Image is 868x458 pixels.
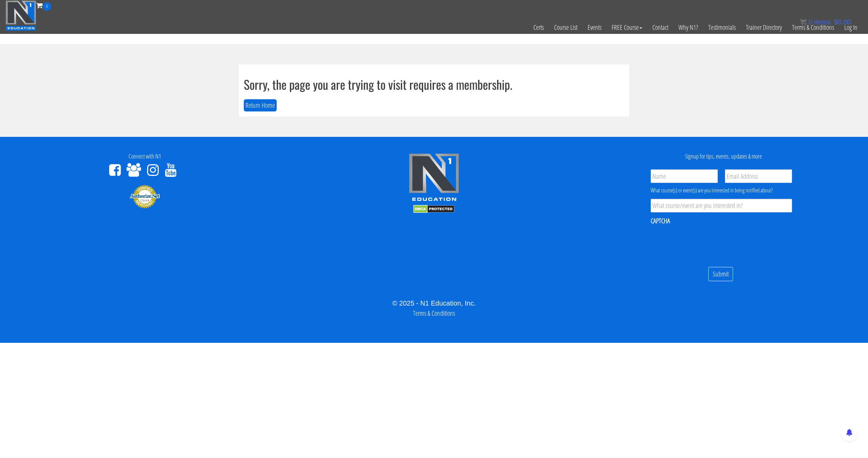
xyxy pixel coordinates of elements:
[703,11,741,44] a: Testimonials
[584,153,863,160] h4: Signup for tips, events, updates & more
[814,18,832,26] span: items:
[647,11,673,44] a: Contact
[651,199,792,212] input: What course/event are you interested in?
[244,78,624,91] h1: Sorry, the page you are trying to visit requires a membership.
[36,1,51,10] a: 0
[130,184,160,209] img: Authorize.Net Merchant - Click to Verify
[549,11,583,44] a: Course List
[800,19,807,25] img: icon11.png
[5,298,863,308] div: © 2025 - N1 Education, Inc.
[839,11,863,44] a: Log In
[607,11,647,44] a: FREE Course
[409,153,459,203] img: n1-edu-logo
[528,11,549,44] a: Certs
[708,267,733,282] input: Submit
[651,186,792,194] div: What course(s) or event(s) are you interested in being notified about?
[413,205,454,213] img: DMCA.com Protection Status
[583,11,607,44] a: Events
[5,0,36,31] img: n1-education
[5,153,284,160] h4: Connect with N1
[673,11,703,44] a: Why N1?
[244,99,277,112] button: Return Home
[808,18,812,26] span: 0
[43,2,51,11] span: 0
[741,11,787,44] a: Trainer Directory
[651,216,670,225] label: CAPTCHA
[800,18,851,26] a: 0 items: $0.00
[651,230,754,256] iframe: reCAPTCHA
[651,169,718,183] input: Name
[413,309,455,318] a: Terms & Conditions
[725,169,792,183] input: Email Address
[834,18,838,26] span: $
[787,11,839,44] a: Terms & Conditions
[834,18,851,26] bdi: 0.00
